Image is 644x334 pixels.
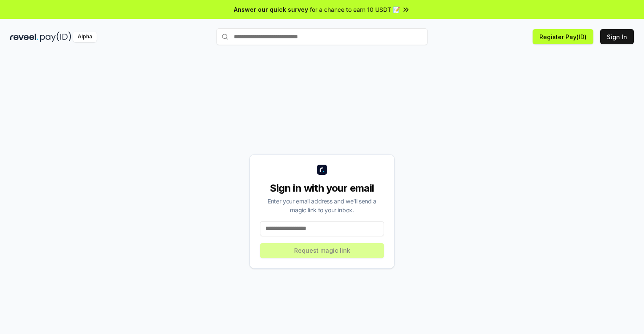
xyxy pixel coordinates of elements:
img: reveel_dark [10,32,38,42]
span: for a chance to earn 10 USDT 📝 [310,5,400,14]
div: Sign in with your email [260,182,384,195]
div: Alpha [73,32,97,42]
button: Sign In [600,29,634,44]
div: Enter your email address and we’ll send a magic link to your inbox. [260,197,384,214]
button: Register Pay(ID) [533,29,593,44]
img: logo_small [317,165,327,175]
img: pay_id [40,32,71,42]
span: Answer our quick survey [234,5,308,14]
